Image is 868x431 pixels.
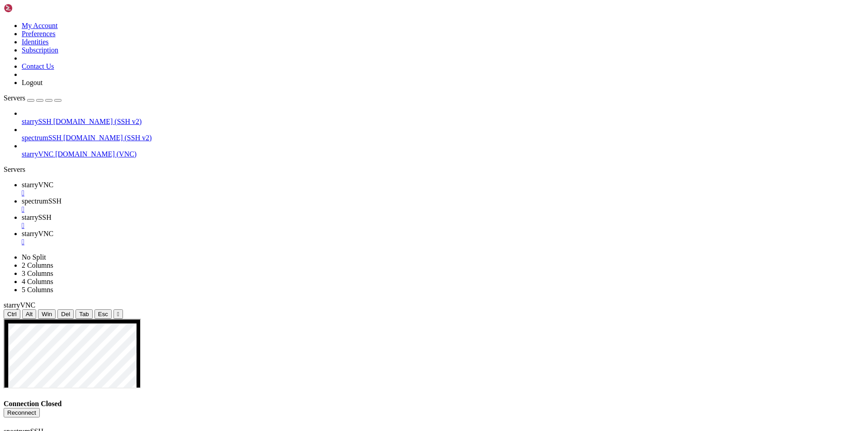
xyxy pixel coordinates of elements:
a: My Account [22,22,58,29]
a:  [22,189,864,197]
span: Del [61,311,70,317]
span: [DOMAIN_NAME] (SSH v2) [63,134,152,142]
a: starryVNC [22,181,864,197]
span: starryVNC [22,181,53,189]
button: Esc [94,309,112,319]
span: Tab [79,311,89,317]
span: starrySSH [22,118,52,125]
a: spectrumSSH [DOMAIN_NAME] (SSH v2) [22,134,864,142]
a: Logout [22,79,42,86]
a: starrySSH [22,213,864,230]
span: Alt [26,311,33,317]
a: starrySSH [DOMAIN_NAME] (SSH v2) [22,118,864,126]
button: Del [57,309,74,319]
a: Servers [4,94,61,102]
button: Win [38,309,56,319]
a:  [22,222,864,230]
a: 2 Columns [22,261,53,269]
span: Win [42,311,52,317]
span: starryVNC [22,230,53,237]
div: Servers [4,166,864,174]
button: Tab [75,309,93,319]
a: Subscription [22,46,58,54]
li: starryVNC [DOMAIN_NAME] (VNC) [22,142,864,158]
a: 5 Columns [22,286,53,294]
a: spectrumSSH [22,197,864,213]
a: Identities [22,38,49,46]
button: Ctrl [4,309,20,319]
x-row: [EMAIL_ADDRESS]ALINPRN C:\Users\sftp>cd .. [4,27,750,34]
a: 4 Columns [22,278,53,285]
span: Connection Closed [4,400,61,407]
button: Alt [22,309,37,319]
a: No Split [22,253,46,261]
a:  [22,238,864,246]
a: 3 Columns [22,270,53,277]
span: Esc [98,311,108,317]
div: (37, 1) [145,11,148,19]
x-row: [PERSON_NAME][EMAIL_ADDRESS][DOMAIN_NAME]'s password: [4,11,750,19]
span: [DOMAIN_NAME] (VNC) [55,150,137,158]
span: spectrumSSH [22,134,61,142]
li: starrySSH [DOMAIN_NAME] (SSH v2) [22,109,864,126]
span: Ctrl [7,311,17,317]
x-row: Access denied [4,4,750,11]
a: Contact Us [22,62,54,70]
li: spectrumSSH [DOMAIN_NAME] (SSH v2) [22,126,864,142]
a:  [22,205,864,213]
button:  [113,309,123,319]
div: (25, 5) [99,42,103,50]
span: [DOMAIN_NAME] (SSH v2) [53,118,142,125]
span: Servers [4,94,25,102]
span: starrySSH [22,213,52,221]
a: starryVNC [DOMAIN_NAME] (VNC) [22,150,864,158]
x-row: [EMAIL_ADDRESS]ALINPRN C:\Users> [4,42,750,50]
span: spectrumSSH [22,197,61,205]
button: Reconnect [4,408,40,417]
span: starryVNC [22,150,53,158]
a: starryVNC [22,230,864,246]
img: Shellngn [4,4,56,13]
x-row: (c) Microsoft Corporation. All rights reserved. [4,11,750,19]
x-row: Microsoft Windows [Version 10.0.26100.4770] [4,4,750,11]
a: Preferences [22,30,56,38]
span: starryVNC [4,301,35,309]
div:  [117,311,119,317]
